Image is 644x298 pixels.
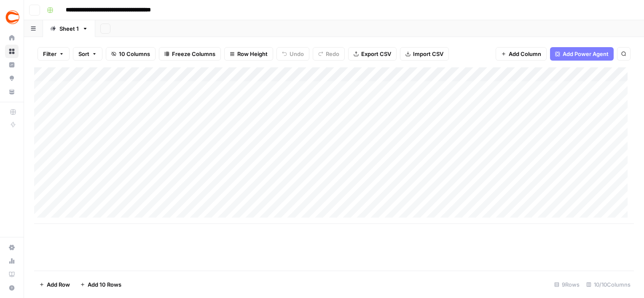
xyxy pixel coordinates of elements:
[509,50,541,58] span: Add Column
[550,47,614,61] button: Add Power Agent
[172,50,215,58] span: Freeze Columns
[5,10,20,25] img: Covers Logo
[47,280,70,289] span: Add Row
[88,280,121,289] span: Add 10 Rows
[5,281,19,295] button: Help + Support
[5,7,19,28] button: Workspace: Covers
[34,278,75,291] button: Add Row
[106,47,156,61] button: 10 Columns
[75,278,126,291] button: Add 10 Rows
[5,45,19,58] a: Browse
[5,31,19,45] a: Home
[159,47,221,61] button: Freeze Columns
[73,47,102,61] button: Sort
[413,50,443,58] span: Import CSV
[326,50,339,58] span: Redo
[5,85,19,98] a: Your Data
[348,47,397,61] button: Export CSV
[38,47,70,61] button: Filter
[78,50,89,58] span: Sort
[551,278,583,291] div: 9 Rows
[5,72,19,85] a: Opportunities
[290,50,304,58] span: Undo
[224,47,273,61] button: Row Height
[276,47,309,61] button: Undo
[496,47,547,61] button: Add Column
[5,254,19,268] a: Usage
[43,20,95,37] a: Sheet 1
[237,50,268,58] span: Row Height
[59,24,79,33] div: Sheet 1
[583,278,634,291] div: 10/10 Columns
[5,58,19,72] a: Insights
[5,241,19,254] a: Settings
[361,50,391,58] span: Export CSV
[43,50,56,58] span: Filter
[563,50,609,58] span: Add Power Agent
[5,268,19,281] a: Learning Hub
[400,47,449,61] button: Import CSV
[313,47,345,61] button: Redo
[119,50,150,58] span: 10 Columns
